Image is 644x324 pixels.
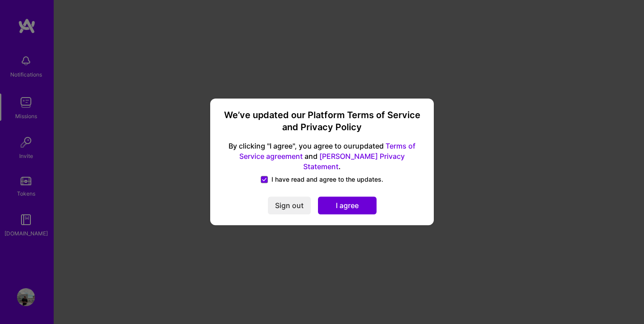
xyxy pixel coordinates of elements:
a: Terms of Service agreement [239,141,415,161]
a: [PERSON_NAME] Privacy Statement [303,152,405,171]
span: I have read and agree to the updates. [271,175,383,184]
span: By clicking "I agree", you agree to our updated and . [221,141,423,172]
button: Sign out [268,197,311,215]
button: I agree [318,197,377,215]
h3: We’ve updated our Platform Terms of Service and Privacy Policy [221,109,423,134]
